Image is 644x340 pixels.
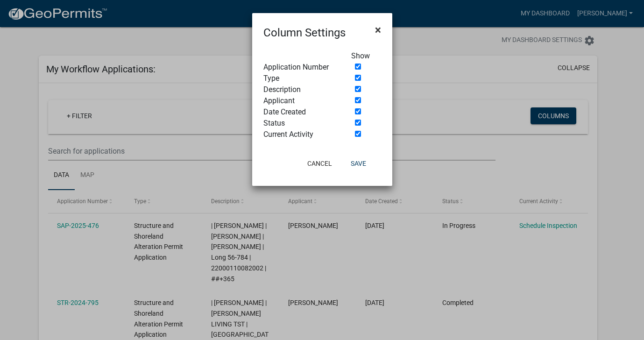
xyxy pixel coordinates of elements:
[368,17,389,43] button: Close
[344,50,388,62] div: Show
[263,24,346,41] h4: Column Settings
[343,155,374,172] button: Save
[375,23,381,36] span: ×
[256,62,344,73] div: Application Number
[256,84,344,95] div: Description
[256,106,344,118] div: Date Created
[256,129,344,140] div: Current Activity
[256,118,344,129] div: Status
[256,73,344,84] div: Type
[256,95,344,106] div: Applicant
[300,155,340,172] button: Cancel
